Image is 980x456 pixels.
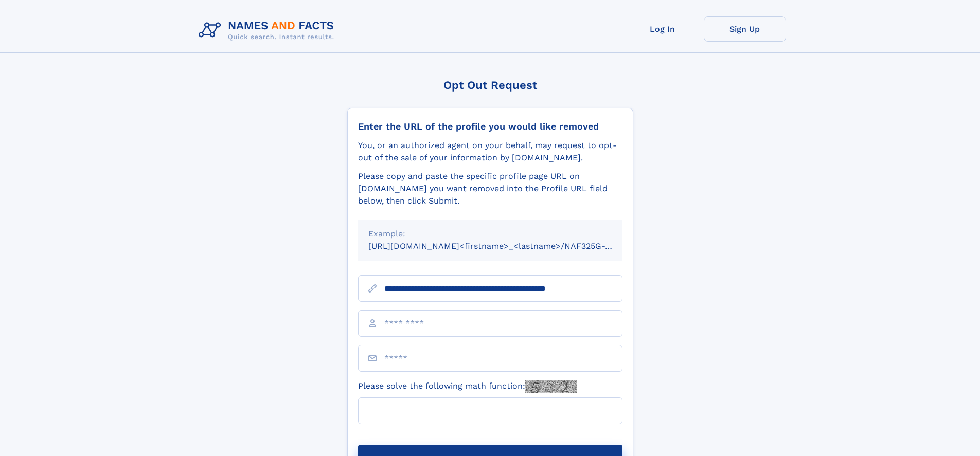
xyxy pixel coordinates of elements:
[358,170,622,207] div: Please copy and paste the specific profile page URL on [DOMAIN_NAME] you want removed into the Pr...
[347,79,633,92] div: Opt Out Request
[368,228,612,240] div: Example:
[358,380,577,393] label: Please solve the following math function:
[358,139,622,164] div: You, or an authorized agent on your behalf, may request to opt-out of the sale of your informatio...
[368,241,642,251] small: [URL][DOMAIN_NAME]<firstname>_<lastname>/NAF325G-xxxxxxxx
[358,121,622,132] div: Enter the URL of the profile you would like removed
[704,16,786,42] a: Sign Up
[621,16,704,42] a: Log In
[194,16,343,44] img: Logo Names and Facts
